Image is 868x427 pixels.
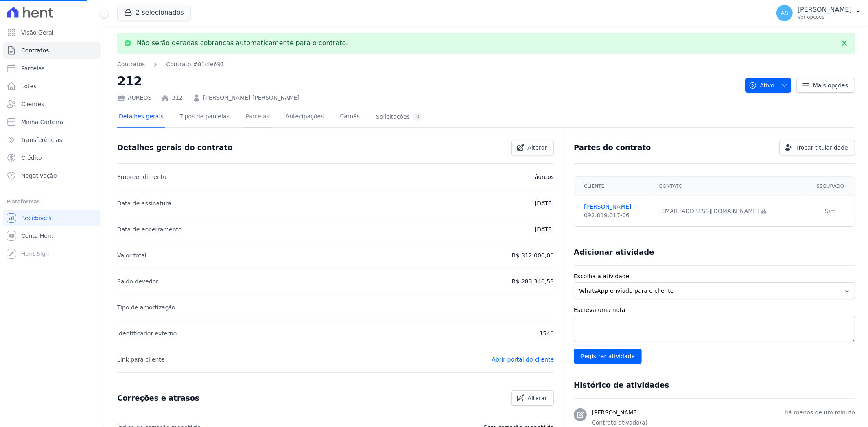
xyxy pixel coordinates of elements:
[21,28,54,37] span: Visão Geral
[21,82,37,90] span: Lotes
[512,277,554,286] p: R$ 283.340,53
[3,132,101,148] a: Transferências
[528,144,547,152] span: Alterar
[21,154,42,162] span: Crédito
[535,198,554,208] p: [DATE]
[7,197,97,207] div: Plataformas
[574,306,855,314] label: Escreva uma nota
[21,46,49,54] span: Contratos
[117,94,151,102] div: ÁUREOS
[117,72,739,90] h2: 212
[3,114,101,130] a: Minha Carteira
[21,118,63,126] span: Minha Carteira
[574,143,651,152] h3: Partes do contrato
[574,380,669,390] h3: Histórico de atividades
[117,303,175,312] p: Tipo de amortização
[798,6,852,14] p: [PERSON_NAME]
[796,78,855,93] a: Mais opções
[21,64,45,72] span: Parcelas
[540,329,554,338] p: 1540
[117,198,171,208] p: Data de assinatura
[770,2,868,24] button: AS [PERSON_NAME] Ver opções
[492,356,554,363] a: Abrir portal do cliente
[592,408,639,417] h3: [PERSON_NAME]
[3,78,101,94] a: Lotes
[798,14,852,20] p: Ver opções
[3,60,101,76] a: Parcelas
[117,5,191,20] button: 2 selecionados
[117,329,177,338] p: Identificador externo
[785,408,855,417] p: há menos de um minuto
[117,107,165,128] a: Detalhes gerais
[528,394,547,402] span: Alterar
[574,177,654,196] th: Cliente
[117,143,232,152] h3: Detalhes gerais do contrato
[117,355,164,364] p: Link para cliente
[574,247,654,257] h3: Adicionar atividade
[574,272,855,281] label: Escolha a atividade
[166,60,224,69] a: Contrato #81cfe691
[244,107,271,128] a: Parcelas
[117,277,158,286] p: Saldo devedor
[21,172,57,180] span: Negativação
[535,224,554,234] p: [DATE]
[3,168,101,184] a: Negativação
[137,39,348,47] p: Não serão geradas cobranças automaticamente para o contrato.
[806,177,855,196] th: Segurado
[117,60,739,69] nav: Breadcrumb
[21,136,62,144] span: Transferências
[511,140,554,155] a: Alterar
[511,390,554,406] a: Alterar
[574,349,642,364] input: Registrar atividade
[284,107,326,128] a: Antecipações
[21,100,44,108] span: Clientes
[21,232,53,240] span: Conta Hent
[535,172,554,182] p: áureos
[117,60,224,69] nav: Breadcrumb
[3,228,101,244] a: Conta Hent
[592,418,855,427] p: Contrato ativado(a)
[178,107,231,128] a: Tipos de parcelas
[3,42,101,59] a: Contratos
[813,81,848,89] span: Mais opções
[21,214,52,222] span: Recebíveis
[806,196,855,227] td: Sim
[659,207,801,216] div: [EMAIL_ADDRESS][DOMAIN_NAME]
[749,78,775,93] span: Ativo
[779,140,855,155] a: Trocar titularidade
[117,224,182,234] p: Data de encerramento
[376,113,423,121] div: Solicitações
[584,203,649,211] a: [PERSON_NAME]
[117,251,146,260] p: Valor total
[3,150,101,166] a: Crédito
[781,10,788,16] span: AS
[413,113,423,121] div: 0
[3,24,101,41] a: Visão Geral
[117,393,199,403] h3: Correções e atrasos
[3,210,101,226] a: Recebíveis
[117,60,145,69] a: Contratos
[117,172,166,182] p: Empreendimento
[338,107,361,128] a: Carnês
[512,251,554,260] p: R$ 312.000,00
[203,94,300,102] a: [PERSON_NAME] [PERSON_NAME]
[745,78,792,93] button: Ativo
[172,94,183,102] a: 212
[796,144,848,152] span: Trocar titularidade
[654,177,806,196] th: Contato
[584,211,649,220] div: 092.819.017-06
[3,96,101,112] a: Clientes
[374,107,424,128] a: Solicitações0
